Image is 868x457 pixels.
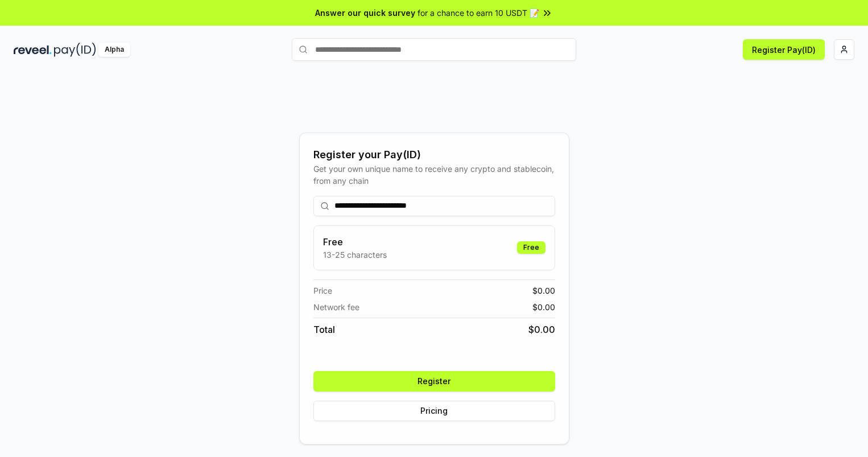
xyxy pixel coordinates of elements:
[313,301,359,313] span: Network fee
[532,285,555,297] span: $ 0.00
[313,323,335,336] span: Total
[418,7,539,19] span: for a chance to earn 10 USDT 📝
[313,285,332,297] span: Price
[743,39,825,60] button: Register Pay(ID)
[517,241,545,254] div: Free
[315,7,415,19] span: Answer our quick survey
[323,249,387,261] p: 13-25 characters
[528,323,555,336] span: $ 0.00
[14,43,52,57] img: reveel_dark
[532,301,555,313] span: $ 0.00
[313,401,555,421] button: Pricing
[313,371,555,392] button: Register
[98,43,130,57] div: Alpha
[313,163,555,187] div: Get your own unique name to receive any crypto and stablecoin, from any chain
[313,147,555,163] div: Register your Pay(ID)
[323,235,387,249] h3: Free
[54,43,96,57] img: pay_id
